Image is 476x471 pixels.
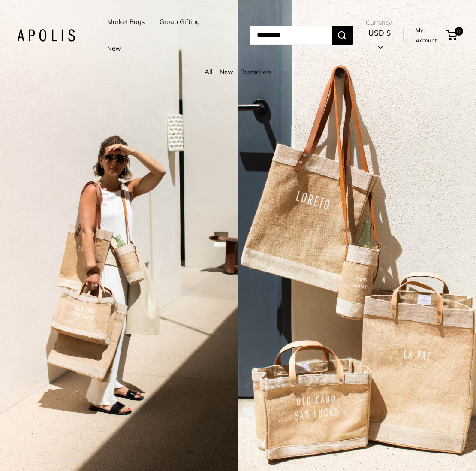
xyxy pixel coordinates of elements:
[220,68,233,76] a: New
[446,30,457,40] a: 0
[366,17,394,29] span: Currency
[332,26,353,45] button: Search
[240,68,271,76] a: Bestsellers
[250,26,332,45] input: Search...
[368,28,391,37] span: USD $
[160,16,200,28] a: Group Gifting
[17,29,75,42] img: Apolis
[366,26,394,54] button: USD $
[107,42,121,54] a: New
[205,68,213,76] a: All
[416,25,443,46] a: My Account
[107,16,145,28] a: Market Bags
[455,27,463,36] span: 0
